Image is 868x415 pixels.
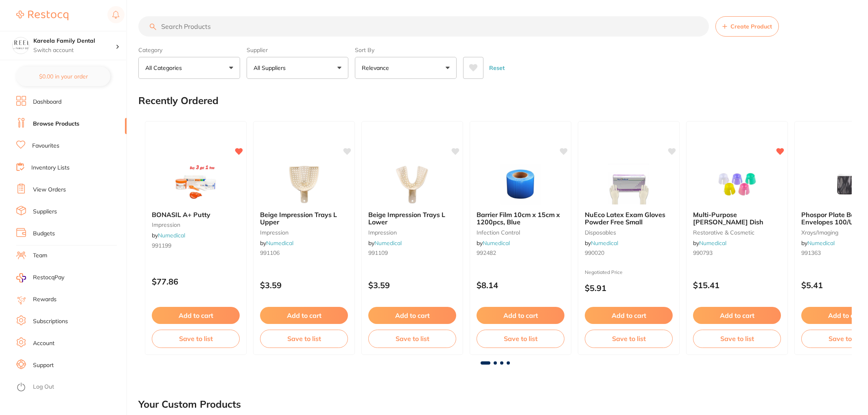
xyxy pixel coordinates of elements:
label: Supplier [247,46,348,54]
span: by [477,239,510,247]
a: Budgets [33,230,55,238]
small: restorative & cosmetic [693,229,781,236]
button: Add to cart [585,307,673,324]
button: Reset [487,57,507,79]
p: Switch account [33,46,116,54]
small: 991199 [152,242,240,249]
h2: Recently Ordered [138,95,219,106]
p: $3.59 [260,280,348,290]
button: Add to cart [477,307,564,324]
b: Multi-Purpose Dappen Dish [693,211,781,226]
a: Numedical [483,239,510,247]
small: impression [368,229,456,236]
p: $3.59 [368,280,456,290]
a: Numedical [699,239,726,247]
a: Log Out [33,383,54,391]
label: Sort By [355,46,457,54]
b: NuEco Latex Exam Gloves Powder Free Small [585,211,673,226]
h4: Kareela Family Dental [33,37,116,45]
b: BONASIL A+ Putty [152,211,240,218]
a: Numedical [158,232,185,239]
a: Subscriptions [33,317,68,326]
button: Save to list [152,330,240,348]
img: Barrier Film 10cm x 15cm x 1200pcs, Blue [494,164,547,204]
a: RestocqPay [16,273,64,282]
b: Beige Impression Trays L Lower [368,211,456,226]
span: RestocqPay [33,274,64,282]
small: impression [260,229,348,236]
span: by [152,232,185,239]
a: Numedical [266,239,293,247]
button: Save to list [368,330,456,348]
p: All Categories [145,64,185,72]
a: Rewards [33,295,57,304]
a: Browse Products [33,120,79,128]
span: by [260,239,293,247]
button: Log Out [16,381,124,394]
a: Favourites [32,142,59,150]
img: NuEco Latex Exam Gloves Powder Free Small [602,164,655,204]
a: Numedical [374,239,402,247]
p: $5.91 [585,283,673,293]
button: Add to cart [152,307,240,324]
button: Relevance [355,57,457,79]
a: Account [33,339,55,348]
a: Team [33,252,47,260]
button: Save to list [260,330,348,348]
span: by [368,239,402,247]
a: Suppliers [33,208,57,216]
button: Add to cart [368,307,456,324]
span: Create Product [730,23,772,30]
p: $15.41 [693,280,781,290]
small: 992482 [477,250,564,256]
a: Dashboard [33,98,61,106]
small: 990793 [693,250,781,256]
img: RestocqPay [16,273,26,282]
small: disposables [585,229,673,236]
img: Beige Impression Trays L Upper [278,164,330,204]
button: Save to list [585,330,673,348]
a: Support [33,361,54,369]
small: Negotiated Price [585,269,673,275]
p: Relevance [362,64,392,72]
b: Barrier Film 10cm x 15cm x 1200pcs, Blue [477,211,564,226]
p: All Suppliers [254,64,289,72]
button: Add to cart [260,307,348,324]
span: by [693,239,726,247]
b: Beige Impression Trays L Upper [260,211,348,226]
a: Inventory Lists [31,164,70,172]
small: impression [152,222,240,228]
input: Search Products [138,16,709,37]
button: Save to list [477,330,564,348]
label: Category [138,46,240,54]
a: Restocq Logo [16,6,68,25]
button: Save to list [693,330,781,348]
small: 990020 [585,250,673,256]
button: Add to cart [693,307,781,324]
a: Numedical [591,239,618,247]
small: 991106 [260,250,348,256]
span: by [585,239,618,247]
button: All Categories [138,57,240,79]
img: Beige Impression Trays L Lower [386,164,439,204]
p: $8.14 [477,280,564,290]
img: BONASIL A+ Putty [169,164,222,204]
button: All Suppliers [247,57,348,79]
a: Numedical [807,239,835,247]
img: Multi-Purpose Dappen Dish [711,164,763,204]
span: by [801,239,835,247]
p: $77.86 [152,277,240,286]
a: View Orders [33,186,66,194]
img: Restocq Logo [16,11,68,20]
img: Kareela Family Dental [13,37,29,54]
h2: Your Custom Products [138,399,241,410]
button: $0.00 in your order [16,67,110,86]
small: 991109 [368,250,456,256]
small: infection control [477,229,564,236]
button: Create Product [715,16,779,37]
